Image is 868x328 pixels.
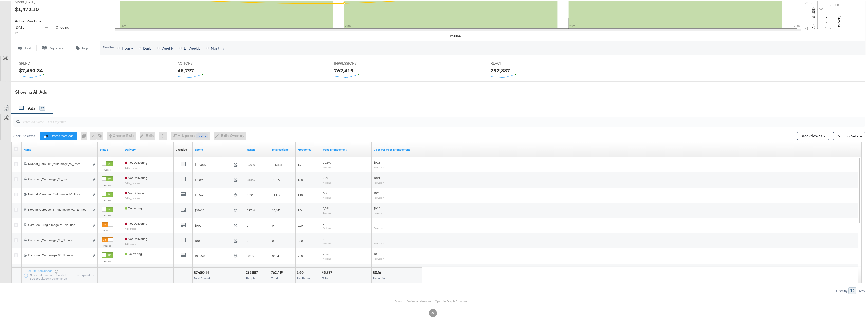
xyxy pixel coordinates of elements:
span: 0.00 [298,238,303,242]
div: $0.16 [373,269,383,274]
sub: Actions [323,256,331,259]
button: Breakdowns [797,131,829,139]
div: NoAriat_Carousel_SingleImage_V1_NoPrice [28,207,90,211]
sub: Per Action [374,211,384,214]
sub: Ad In_process [125,196,140,199]
a: Open in Graph Explorer [435,299,467,303]
span: 3,391 [323,175,329,179]
span: 1,786 [323,206,329,209]
span: SPEND [19,60,57,65]
sub: 12:34 [15,30,22,34]
span: 53,365 [247,177,255,181]
span: Total Spend [194,276,210,279]
span: Delivering [125,206,142,209]
span: Duplicate [49,45,64,50]
div: 45,797 [178,66,194,74]
text: Delivery [837,15,841,28]
span: $3,195.85 [195,253,232,257]
span: 0 [247,223,248,227]
span: $135.63 [195,192,232,196]
div: 292,887 [246,269,260,274]
label: Active [102,183,113,186]
span: People [246,276,256,279]
sub: Ad Paused [125,242,137,245]
span: 1.34 [298,208,303,211]
div: Rows [858,288,865,292]
span: 9,396 [247,192,253,196]
a: Reflects the ability of your Ad to achieve delivery. [125,147,172,151]
span: 1.94 [298,162,303,166]
span: Not Delivering [125,175,147,179]
span: Not Delivering [125,160,147,164]
div: Creative [176,147,187,151]
button: Tags [69,44,95,50]
span: 180,968 [247,253,256,257]
label: Active [102,198,113,201]
label: Paused [102,243,113,247]
span: $0.16 [374,160,380,164]
span: $0.18 [374,206,380,209]
div: 0 [81,131,90,139]
span: Tags [82,45,89,50]
span: 85,080 [247,162,255,166]
span: 0 [247,238,248,242]
span: 11,240 [323,160,331,164]
span: Ads [28,105,35,110]
span: ACTIONS [178,60,216,65]
span: $720.91 [195,177,232,181]
span: Edit [25,45,31,50]
span: 0 [272,238,274,242]
div: 12 [848,287,856,293]
a: The average number of times your ad was served to each person. [298,147,319,151]
span: - [374,236,375,240]
span: 2.00 [298,253,303,257]
span: Per Person [297,276,312,279]
div: $7,450.34 [194,269,211,274]
span: $0.00 [195,238,232,242]
span: Daily [143,45,151,50]
sub: Per Action [374,256,384,259]
label: Active [102,167,113,171]
div: Timeline [448,33,461,38]
span: 361,451 [272,253,282,257]
div: Carousel_MultiImage_V1_NoPrice [28,237,90,241]
span: 0 [323,236,324,240]
span: 1.38 [298,177,303,181]
div: Ads ( 0 Selected) [13,133,36,137]
span: Bi-Weekly [184,45,200,50]
span: 11,112 [272,192,280,196]
sub: Actions [323,165,331,168]
label: Active [102,259,113,262]
sub: Actions [323,180,331,183]
sub: Actions [323,226,331,229]
span: Weekly [162,45,174,50]
button: Edit [11,44,36,50]
sub: Per Action [374,226,384,229]
span: Not Delivering [125,236,147,240]
a: The number of times your ad was served. On mobile apps an ad is counted as served the first time ... [272,147,293,151]
span: Hourly [122,45,133,50]
span: 73,677 [272,177,280,181]
input: Search Ad Name, ID or Objective [20,114,784,124]
sub: Ad In_process [125,166,140,169]
sub: Per Action [374,195,384,198]
span: ongoing [56,24,69,29]
span: $0.15 [374,251,380,255]
div: 762,419 [334,66,354,74]
sub: Per Action [374,165,384,168]
span: Total [322,276,328,279]
div: Ad Set Run Time [15,18,96,23]
button: Create More Ads [40,131,77,139]
span: 0.00 [298,223,303,227]
span: 26,445 [272,208,280,211]
button: Duplicate [36,44,69,50]
div: $1,472.10 [15,5,39,12]
sub: Per Action [374,180,384,183]
span: Not Delivering [125,190,147,194]
span: 0 [272,223,274,227]
label: Active [102,213,113,216]
span: $326.23 [195,208,232,211]
text: Actions [824,16,828,28]
span: $0.00 [195,223,232,227]
div: 762,419 [271,269,284,274]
